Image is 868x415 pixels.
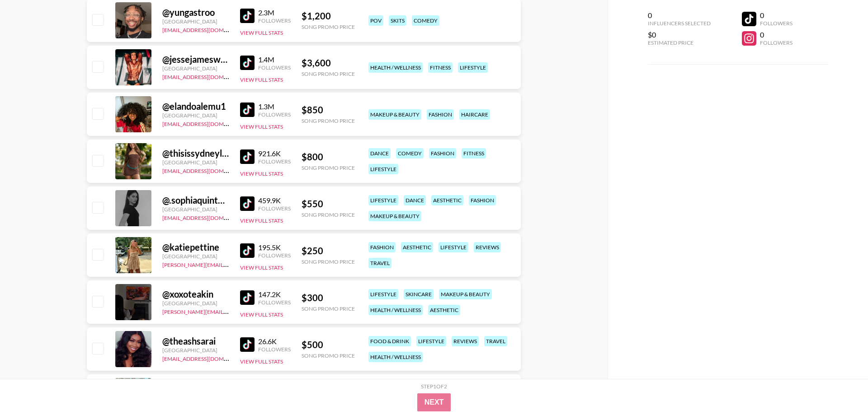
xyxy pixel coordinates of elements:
div: fashion [427,109,454,120]
div: 147.2K [258,290,291,299]
div: Song Promo Price [302,305,355,312]
div: health / wellness [368,62,423,73]
div: Followers [760,39,793,46]
div: health / wellness [368,305,423,315]
div: @ theashsarai [162,336,229,347]
button: View Full Stats [240,264,283,271]
div: 0 [760,30,793,39]
div: Followers [258,158,291,165]
img: TikTok [240,243,255,258]
div: [GEOGRAPHIC_DATA] [162,112,229,119]
div: makeup & beauty [368,109,421,120]
div: 195.5K [258,243,291,252]
div: reviews [474,242,501,252]
div: $ 1,200 [302,10,355,22]
div: health / wellness [368,352,423,362]
div: Song Promo Price [302,352,355,359]
img: TikTok [240,103,255,117]
div: Followers [258,346,291,353]
div: Influencers Selected [648,20,711,27]
img: TikTok [240,149,255,164]
div: @ .sophiaquintero [162,195,229,206]
div: [GEOGRAPHIC_DATA] [162,159,229,166]
div: [GEOGRAPHIC_DATA] [162,300,229,307]
div: $0 [648,30,711,39]
div: $ 550 [302,198,355,210]
img: TikTok [240,337,255,352]
div: 0 [760,11,793,20]
div: 459.9K [258,196,291,205]
div: lifestyle [416,336,446,346]
div: @ yungastroo [162,7,229,18]
div: skincare [404,289,434,299]
div: Song Promo Price [302,117,355,124]
div: 26.6K [258,337,291,346]
div: 1.3M [258,102,291,111]
img: TikTok [240,9,255,23]
button: View Full Stats [240,311,283,318]
a: [EMAIL_ADDRESS][DOMAIN_NAME] [162,119,253,127]
div: $ 300 [302,292,355,303]
div: $ 3,600 [302,57,355,69]
div: makeup & beauty [439,289,492,299]
iframe: Drift Widget Chat Controller [823,370,857,404]
a: [EMAIL_ADDRESS][DOMAIN_NAME] [162,213,253,221]
div: Followers [258,111,291,118]
div: Song Promo Price [302,70,355,77]
a: [EMAIL_ADDRESS][DOMAIN_NAME] [162,72,253,80]
button: Next [417,393,451,411]
a: [PERSON_NAME][EMAIL_ADDRESS][PERSON_NAME][DOMAIN_NAME] [162,307,339,315]
img: TikTok [240,290,255,305]
div: reviews [452,336,479,346]
div: Followers [760,20,793,27]
div: fitness [428,62,453,73]
div: comedy [412,15,439,26]
div: lifestyle [368,195,398,205]
div: $ 500 [302,339,355,350]
div: Step 1 of 2 [421,383,447,390]
div: food & drink [368,336,411,346]
div: pov [368,15,383,26]
a: [EMAIL_ADDRESS][DOMAIN_NAME] [162,166,253,174]
div: 1.4M [258,55,291,64]
a: [EMAIL_ADDRESS][DOMAIN_NAME] [162,354,253,362]
div: Followers [258,252,291,259]
div: comedy [396,148,424,159]
div: [GEOGRAPHIC_DATA] [162,65,229,72]
button: View Full Stats [240,29,283,36]
div: lifestyle [368,289,398,299]
div: Estimated Price [648,39,711,46]
div: travel [484,336,507,346]
div: fashion [368,242,396,252]
button: View Full Stats [240,76,283,83]
div: $ 850 [302,104,355,116]
div: makeup & beauty [368,211,421,221]
div: Followers [258,17,291,24]
div: aesthetic [428,305,460,315]
div: aesthetic [401,242,433,252]
div: travel [368,258,392,268]
div: @ thisissydneylint [162,148,229,159]
div: Song Promo Price [302,258,355,265]
div: @ elandoalemu1 [162,101,229,112]
div: Followers [258,64,291,71]
div: Followers [258,205,291,212]
div: 921.6K [258,149,291,158]
div: lifestyle [368,164,398,174]
div: skits [389,15,406,26]
div: fashion [429,148,456,159]
div: lifestyle [458,62,488,73]
div: Song Promo Price [302,211,355,218]
button: View Full Stats [240,123,283,130]
div: dance [368,148,391,159]
div: [GEOGRAPHIC_DATA] [162,206,229,213]
div: fitness [462,148,486,159]
div: 2.3M [258,8,291,17]
div: $ 800 [302,151,355,163]
div: [GEOGRAPHIC_DATA] [162,18,229,25]
div: Song Promo Price [302,164,355,171]
button: View Full Stats [240,217,283,224]
div: $ 250 [302,245,355,256]
div: 0 [648,11,711,20]
button: View Full Stats [240,358,283,365]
